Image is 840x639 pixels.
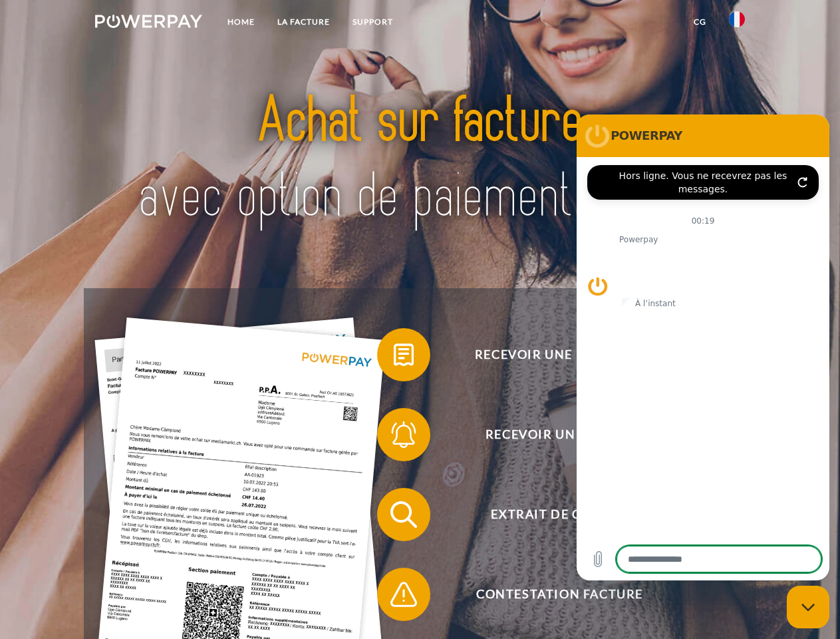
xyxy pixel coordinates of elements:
iframe: Fenêtre de messagerie [577,114,829,580]
button: Recevoir un rappel? [377,408,723,461]
img: title-powerpay_fr.svg [127,64,713,255]
img: qb_warning.svg [387,578,420,611]
button: Extrait de compte [377,488,723,541]
span: Contestation Facture [396,568,722,621]
img: qb_search.svg [387,498,420,531]
a: LA FACTURE [266,10,341,34]
button: Recevoir une facture ? [377,328,723,381]
a: Home [216,10,266,34]
span: Extrait de compte [396,488,722,541]
a: CG [682,10,718,34]
img: fr [729,11,745,27]
a: Support [341,10,404,34]
img: qb_bill.svg [387,338,420,371]
img: logo-powerpay-white.svg [95,15,202,28]
iframe: Bouton de lancement de la fenêtre de messagerie, conversation en cours [787,586,829,628]
span: Recevoir une facture ? [396,328,722,381]
span: Recevoir un rappel? [396,408,722,461]
img: qb_bell.svg [387,418,420,451]
button: Contestation Facture [377,568,723,621]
